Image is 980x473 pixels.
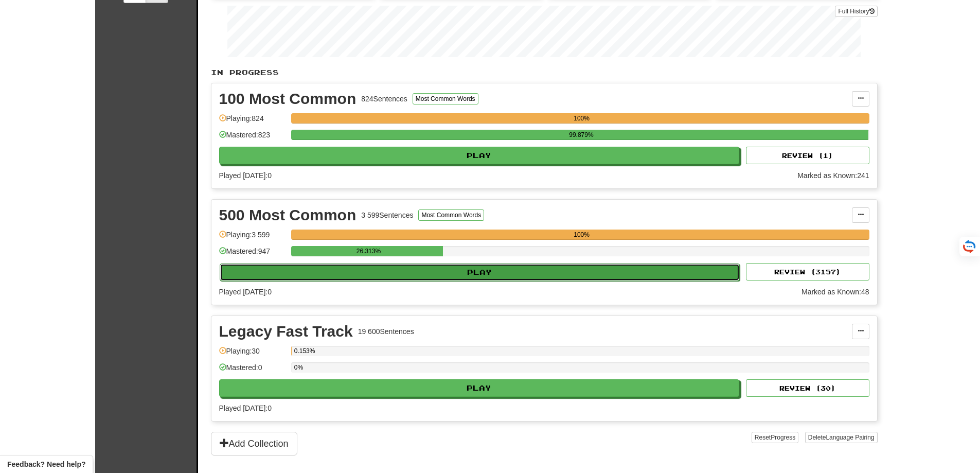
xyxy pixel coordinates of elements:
[361,94,407,104] div: 824 Sentences
[219,130,286,147] div: Mastered: 823
[294,130,868,140] div: 99.879%
[220,264,740,281] button: Play
[219,246,286,263] div: Mastered: 947
[219,171,272,180] span: Played [DATE]: 0
[219,346,286,363] div: Playing: 30
[835,6,877,17] a: Full History
[219,207,357,223] div: 500 Most Common
[746,263,869,281] button: Review (3157)
[358,326,414,337] div: 19 600 Sentences
[219,362,286,379] div: Mastered: 0
[801,287,869,297] div: Marked as Known: 48
[219,91,357,107] div: 100 Most Common
[771,434,795,441] span: Progress
[746,379,869,397] button: Review (30)
[211,432,297,456] button: Add Collection
[219,324,353,339] div: Legacy Fast Track
[294,230,869,240] div: 100%
[7,459,85,469] span: Open feedback widget
[219,379,740,397] button: Play
[361,210,413,220] div: 3 599 Sentences
[418,209,484,221] button: Most Common Words
[219,230,286,247] div: Playing: 3 599
[805,432,878,443] button: DeleteLanguage Pairing
[294,246,443,256] div: 26.313%
[219,404,272,412] span: Played [DATE]: 0
[797,170,869,181] div: Marked as Known: 241
[413,93,478,104] button: Most Common Words
[219,113,286,130] div: Playing: 824
[752,432,798,443] button: ResetProgress
[211,67,878,78] p: In Progress
[219,288,272,296] span: Played [DATE]: 0
[219,147,740,164] button: Play
[294,113,869,124] div: 100%
[826,434,874,441] span: Language Pairing
[746,147,869,164] button: Review (1)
